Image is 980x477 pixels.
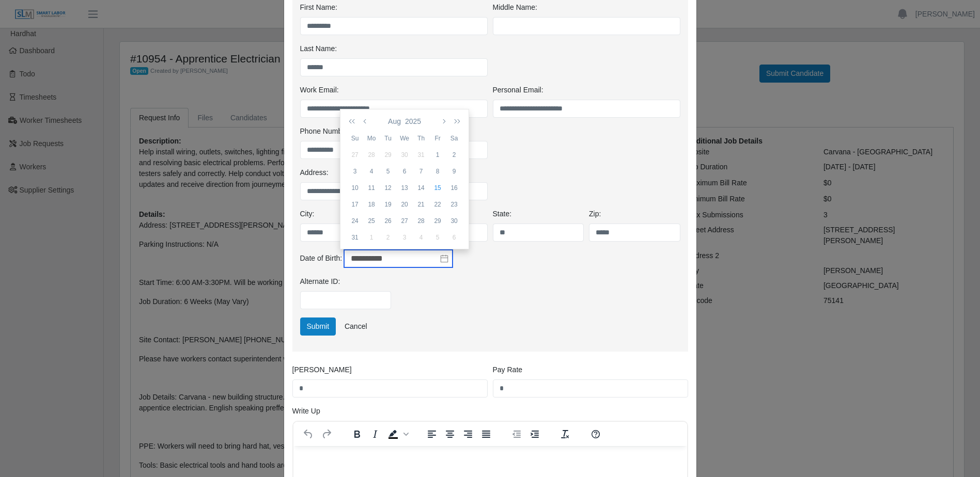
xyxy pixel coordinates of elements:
[446,213,462,229] td: 2025-08-30
[429,183,446,193] div: 15
[508,427,525,441] button: Decrease indent
[347,163,363,180] td: 2025-08-03
[300,167,329,178] label: Address:
[413,183,429,193] div: 14
[429,147,446,163] td: 2025-08-01
[403,113,423,130] button: 2025
[366,427,384,441] button: Italic
[396,229,413,246] td: 2025-09-03
[347,213,363,229] td: 2025-08-24
[429,130,446,147] th: Fr
[380,200,396,209] div: 19
[446,163,462,180] td: 2025-08-09
[429,163,446,180] td: 2025-08-08
[493,85,543,96] label: Personal Email:
[413,150,429,160] div: 31
[413,163,429,180] td: 2025-08-07
[348,427,366,441] button: Bold
[446,147,462,163] td: 2025-08-02
[429,229,446,246] td: 2025-09-05
[363,213,380,229] td: 2025-08-25
[363,216,380,226] div: 25
[396,150,413,160] div: 30
[429,233,446,242] div: 5
[429,180,446,196] td: 2025-08-15
[363,130,380,147] th: Mo
[380,196,396,213] td: 2025-08-19
[493,209,512,219] label: State:
[292,364,352,375] label: [PERSON_NAME]
[380,213,396,229] td: 2025-08-26
[446,130,462,147] th: Sa
[446,216,462,226] div: 30
[347,180,363,196] td: 2025-08-10
[587,427,604,441] button: Help
[396,213,413,229] td: 2025-08-27
[446,183,462,193] div: 16
[396,196,413,213] td: 2025-08-20
[441,427,459,441] button: Align center
[347,200,363,209] div: 17
[380,216,396,226] div: 26
[396,163,413,180] td: 2025-08-06
[446,200,462,209] div: 23
[347,167,363,176] div: 3
[292,406,320,417] label: Write Up
[413,229,429,246] td: 2025-09-04
[300,85,339,96] label: Work Email:
[556,427,574,441] button: Clear formatting
[446,180,462,196] td: 2025-08-16
[396,233,413,242] div: 3
[347,233,363,242] div: 31
[300,126,351,137] label: Phone Number:
[396,216,413,226] div: 27
[363,167,380,176] div: 4
[413,216,429,226] div: 28
[380,130,396,147] th: Tu
[446,233,462,242] div: 6
[413,213,429,229] td: 2025-08-28
[396,183,413,193] div: 13
[446,150,462,160] div: 2
[300,209,315,219] label: City:
[363,147,380,163] td: 2025-07-28
[300,317,336,336] button: Submit
[380,147,396,163] td: 2025-07-29
[363,196,380,213] td: 2025-08-18
[347,183,363,193] div: 10
[300,276,340,287] label: Alternate ID:
[413,167,429,176] div: 7
[446,167,462,176] div: 9
[380,163,396,180] td: 2025-08-05
[380,150,396,160] div: 29
[318,427,335,441] button: Redo
[386,113,403,130] button: Aug
[423,427,441,441] button: Align left
[384,427,410,441] div: Background color Black
[380,180,396,196] td: 2025-08-12
[347,130,363,147] th: Su
[363,183,380,193] div: 11
[396,200,413,209] div: 20
[363,229,380,246] td: 2025-09-01
[396,180,413,196] td: 2025-08-13
[413,233,429,242] div: 4
[429,216,446,226] div: 29
[413,180,429,196] td: 2025-08-14
[8,8,385,20] body: Rich Text Area. Press ALT-0 for help.
[300,43,337,54] label: Last Name:
[413,147,429,163] td: 2025-07-31
[363,163,380,180] td: 2025-08-04
[413,196,429,213] td: 2025-08-21
[347,147,363,163] td: 2025-07-27
[446,196,462,213] td: 2025-08-23
[396,147,413,163] td: 2025-07-30
[363,150,380,160] div: 28
[363,180,380,196] td: 2025-08-11
[380,229,396,246] td: 2025-09-02
[493,364,523,375] label: Pay Rate
[363,233,380,242] div: 1
[413,200,429,209] div: 21
[429,150,446,160] div: 1
[526,427,543,441] button: Increase indent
